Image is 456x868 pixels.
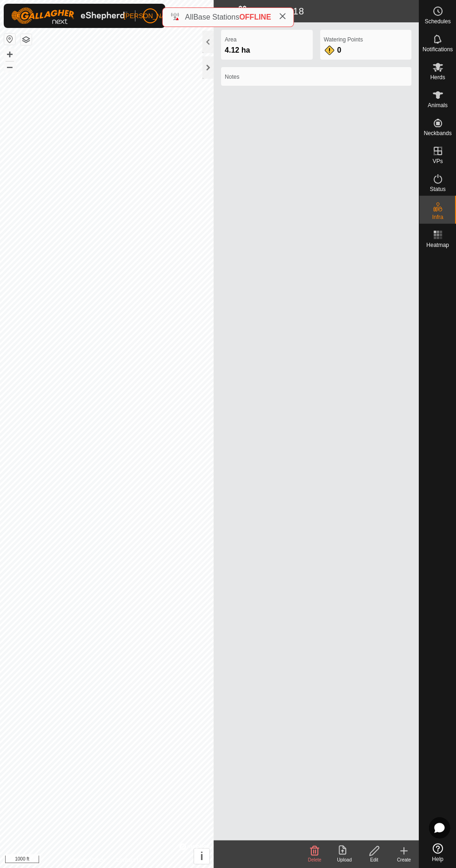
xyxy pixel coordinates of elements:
[426,242,449,248] span: Heatmap
[239,13,271,21] span: OFFLINE
[329,856,359,863] div: Upload
[225,35,309,44] label: Area
[432,214,443,220] span: Infra
[20,34,32,45] button: Map Layers
[194,848,209,864] button: i
[193,13,239,21] span: Base Stations
[123,11,177,21] span: [PERSON_NAME]
[423,130,451,136] span: Neckbands
[337,46,341,54] span: 0
[308,857,322,862] span: Delete
[116,856,143,864] a: Contact Us
[200,850,203,862] span: i
[238,6,419,17] h2: Polygon 18
[419,840,456,866] a: Help
[225,73,408,81] label: Notes
[70,856,105,864] a: Privacy Policy
[432,158,443,164] span: VPs
[4,34,15,45] button: Reset Map
[422,47,453,52] span: Notifications
[225,46,250,54] span: 4.12 ha
[424,19,450,24] span: Schedules
[324,35,408,44] label: Watering Points
[11,7,127,24] img: Gallagher Logo
[359,856,389,863] div: Edit
[428,103,448,108] span: Animals
[432,856,443,862] span: Help
[4,61,15,72] button: –
[429,186,445,192] span: Status
[430,75,445,80] span: Herds
[185,13,194,21] span: All
[4,49,15,60] button: +
[389,856,419,863] div: Create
